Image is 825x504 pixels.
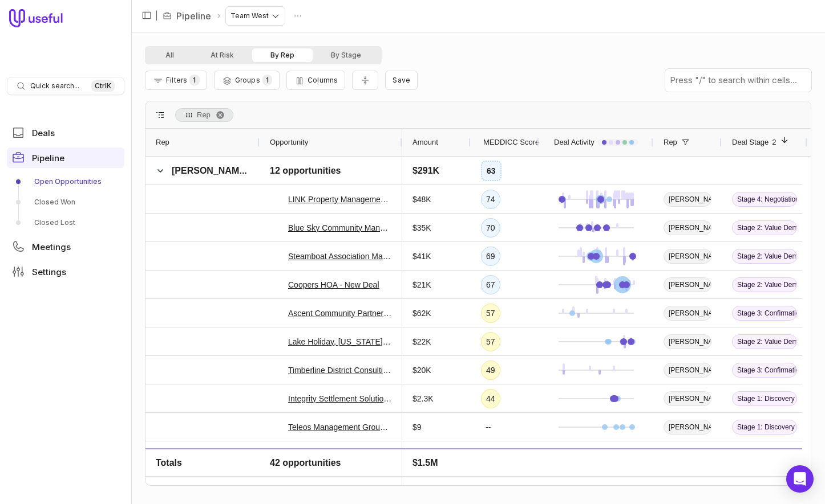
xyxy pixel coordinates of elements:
[481,418,495,436] div: --
[664,420,711,435] span: [PERSON_NAME]
[313,48,379,62] button: By Stage
[481,475,495,493] div: --
[664,363,711,378] span: [PERSON_NAME]
[732,306,797,321] span: Stage 3: Confirmation
[166,76,187,84] span: Filters
[412,335,431,349] span: $22K
[288,192,392,206] a: LINK Property Management - New Deal
[786,465,814,493] div: Open Intercom Messenger
[155,9,158,23] span: |
[288,420,392,434] a: Teleos Management Group - [US_STATE] Deal
[192,48,252,62] button: At Risk
[288,449,392,462] a: [PERSON_NAME] Real Estate & Property Management Deal
[288,278,379,292] a: Coopers HOA - New Deal
[7,173,124,232] div: Pipeline submenu
[664,277,711,292] span: [PERSON_NAME]
[732,249,797,264] span: Stage 2: Value Demonstration
[7,261,124,282] a: Settings
[30,81,79,91] span: Quick search...
[385,71,418,90] button: Create a new saved view
[7,236,124,257] a: Meetings
[481,190,500,209] div: 74
[32,129,55,137] span: Deals
[412,392,434,405] span: $2.3K
[412,221,431,235] span: $35K
[412,164,439,178] span: $291K
[235,76,260,84] span: Groups
[412,192,431,206] span: $48K
[732,363,797,378] span: Stage 3: Confirmation
[664,306,711,321] span: [PERSON_NAME]
[289,7,306,24] button: Actions
[481,275,500,294] div: 67
[732,420,797,435] span: Stage 1: Discovery
[252,48,313,62] button: By Rep
[732,334,797,349] span: Stage 2: Value Demonstration
[288,392,392,405] a: Integrity Settlement Solutions - New Deal
[412,420,422,434] span: $9
[288,249,392,263] a: Steamboat Association Management Deal
[7,147,124,168] a: Pipeline
[732,477,797,491] span: Stage 1: Discovery
[664,136,677,149] span: Rep
[412,249,431,263] span: $41K
[270,136,308,149] span: Opportunity
[481,247,500,266] div: 69
[481,360,500,380] div: 49
[665,69,811,92] input: Press "/" to search within cells...
[288,363,392,377] a: Timberline District Consulting - New Deal
[7,193,124,211] a: Closed Won
[176,9,211,23] a: Pipeline
[664,391,711,406] span: [PERSON_NAME]
[481,218,500,237] div: 70
[175,108,233,122] span: Rep. Press ENTER to sort. Press DELETE to remove
[412,449,422,462] span: $9
[270,164,341,178] span: 12 opportunities
[288,335,392,349] a: Lake Holiday, [US_STATE] Deal
[481,161,502,181] div: 63
[172,166,248,175] span: [PERSON_NAME]
[554,136,595,149] span: Deal Activity
[286,71,345,90] button: Columns
[352,71,378,91] button: Collapse all rows
[769,136,776,149] span: 2
[412,363,431,377] span: $20K
[214,71,280,90] button: Group Pipeline
[481,332,500,351] div: 57
[288,221,392,235] a: Blue Sky Community Management, LLC Deal
[481,129,529,156] div: MEDDICC Score
[7,214,124,232] a: Closed Lost
[7,122,124,143] a: Deals
[732,136,769,149] span: Deal Stage
[91,80,115,92] kbd: Ctrl K
[138,7,155,24] button: Collapse sidebar
[732,391,797,406] span: Stage 1: Discovery
[197,108,211,122] span: Rep
[156,136,169,149] span: Rep
[32,154,64,162] span: Pipeline
[732,448,797,463] span: Stage 1: Discovery
[664,448,711,463] span: [PERSON_NAME]
[481,304,500,323] div: 57
[145,71,207,90] button: Filter Pipeline
[393,76,410,84] span: Save
[732,220,797,235] span: Stage 2: Value Demonstration
[189,75,199,85] span: 1
[664,249,711,264] span: [PERSON_NAME]
[308,76,338,84] span: Columns
[262,75,272,85] span: 1
[7,173,124,191] a: Open Opportunities
[483,136,539,149] span: MEDDICC Score
[664,334,711,349] span: [PERSON_NAME]
[32,243,71,251] span: Meetings
[481,389,500,408] div: 44
[32,268,66,276] span: Settings
[732,192,797,207] span: Stage 4: Negotiation
[175,108,233,122] div: Row Groups
[412,306,431,320] span: $62K
[664,220,711,235] span: [PERSON_NAME]
[481,446,495,465] div: --
[412,136,438,149] span: Amount
[664,192,711,207] span: [PERSON_NAME]
[288,306,392,320] a: Ascent Community Partners - New Deal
